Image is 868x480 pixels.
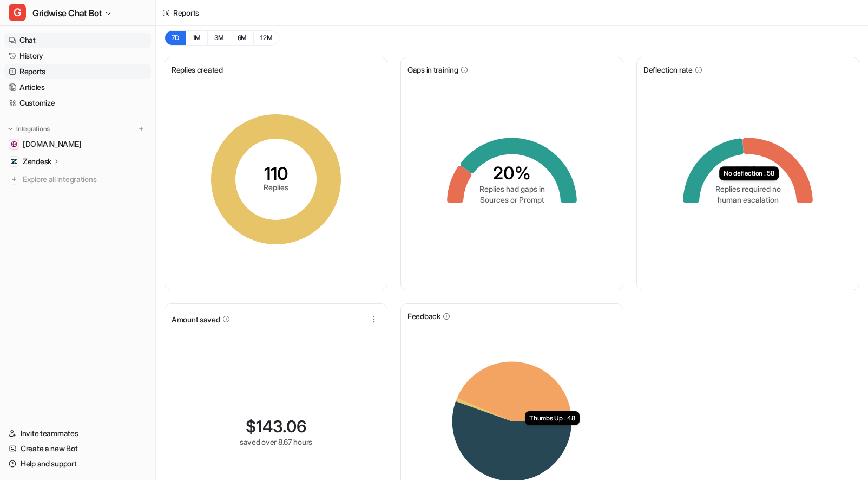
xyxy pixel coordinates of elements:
[493,163,531,184] tspan: 20%
[207,30,231,46] button: 3M
[165,30,186,46] button: 7D
[4,456,151,471] a: Help and support
[407,64,458,75] span: Gaps in training
[4,137,151,152] a: gridwise.io[DOMAIN_NAME]
[4,172,151,187] a: Explore all integrations
[186,30,208,46] button: 1M
[246,417,306,436] div: $
[172,64,223,75] span: Replies created
[253,30,279,46] button: 12M
[173,7,199,18] div: Reports
[16,125,50,133] p: Integrations
[264,183,288,192] tspan: Replies
[11,158,17,165] img: Zendesk
[480,195,544,204] tspan: Sources or Prompt
[11,141,17,147] img: gridwise.io
[715,184,781,193] tspan: Replies required no
[4,48,151,63] a: History
[172,314,220,325] span: Amount saved
[4,95,151,111] a: Customize
[9,174,19,185] img: explore all integrations
[479,184,545,193] tspan: Replies had gaps in
[264,163,288,184] tspan: 110
[4,80,151,95] a: Articles
[4,441,151,456] a: Create a new Bot
[4,124,53,134] button: Integrations
[4,426,151,441] a: Invite teammates
[643,64,693,75] span: Deflection rate
[407,310,440,322] span: Feedback
[137,125,145,133] img: menu_add.svg
[718,195,779,204] tspan: human escalation
[6,125,14,133] img: expand menu
[240,436,312,447] div: saved over 8.67 hours
[23,139,81,150] span: [DOMAIN_NAME]
[4,64,151,79] a: Reports
[256,417,306,436] span: 143.06
[23,171,147,188] span: Explore all integrations
[32,5,102,21] span: Gridwise Chat Bot
[729,163,766,184] tspan: 47%
[9,4,26,21] span: G
[23,156,51,167] p: Zendesk
[4,33,151,48] a: Chat
[231,30,254,46] button: 6M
